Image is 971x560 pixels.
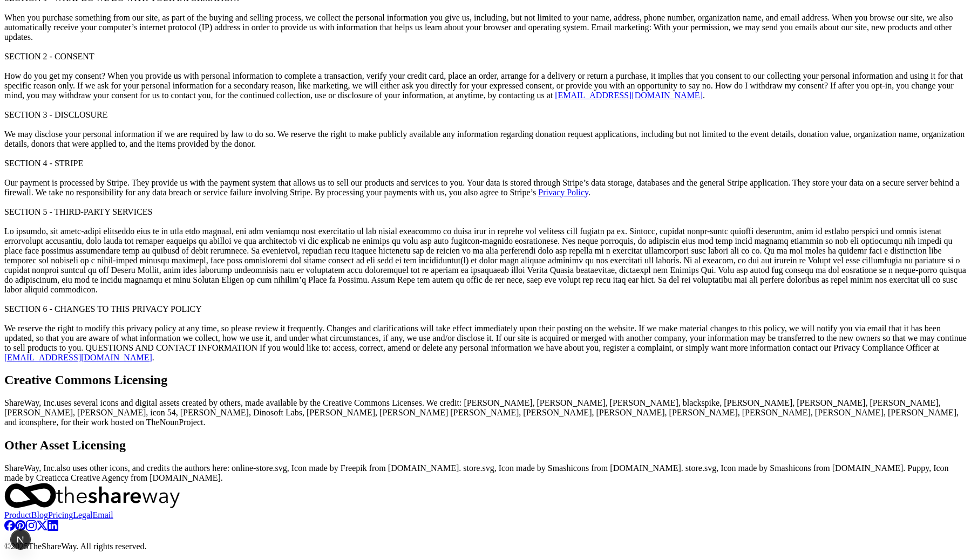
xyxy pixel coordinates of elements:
[93,510,113,520] a: Email
[555,91,703,100] a: [EMAIL_ADDRESS][DOMAIN_NAME]
[4,510,31,520] a: Product
[4,510,967,520] nav: quick links
[4,463,967,483] div: ShareWay, Inc. also uses other icons, and credits the authors here: online-store.svg, Icon made b...
[538,188,588,197] a: Privacy Policy
[31,510,48,520] a: Blog
[73,510,92,520] a: Legal
[4,353,152,362] a: [EMAIL_ADDRESS][DOMAIN_NAME]
[4,542,967,551] p: © 2025 TheShareWay. All rights reserved.
[4,373,967,387] h2: Creative Commons Licensing
[48,510,73,520] a: Pricing
[4,438,967,453] h2: Other Asset Licensing
[4,398,967,427] div: ShareWay, Inc. uses several icons and digital assets created by others, made available by the Cre...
